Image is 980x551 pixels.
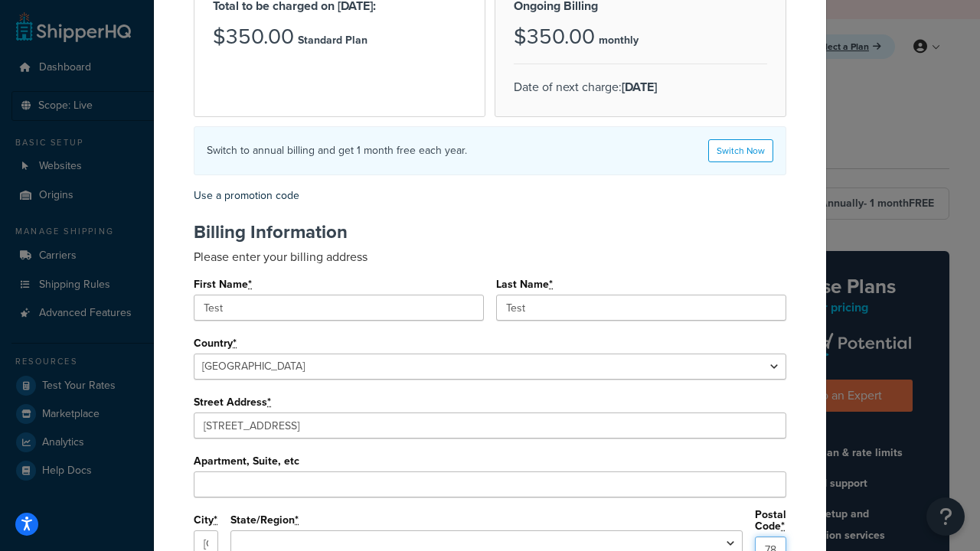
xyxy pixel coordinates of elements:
label: City [194,514,218,527]
p: Date of next charge: [514,77,767,98]
h3: $350.00 [514,25,595,49]
p: monthly [599,30,639,51]
label: First Name [194,279,253,291]
p: Please enter your billing address [194,248,786,266]
a: Switch Now [708,139,773,162]
label: Postal Code [755,509,786,533]
abbr: required [233,335,237,351]
abbr: required [781,518,785,534]
abbr: required [267,394,271,410]
label: Last Name [496,279,554,291]
abbr: required [549,276,553,292]
strong: [DATE] [622,78,657,96]
h3: $350.00 [213,25,294,49]
a: Use a promotion code [194,187,299,204]
label: Apartment, Suite, etc [194,455,299,467]
label: Street Address [194,396,272,409]
p: Standard Plan [298,30,367,51]
input: Enter a location [194,412,786,439]
abbr: required [295,512,299,528]
label: State/Region [230,514,299,527]
h4: Switch to annual billing and get 1 month free each year. [207,142,467,158]
label: Country [194,337,237,350]
abbr: required [248,276,252,292]
abbr: required [214,512,217,528]
h2: Billing Information [194,222,786,242]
